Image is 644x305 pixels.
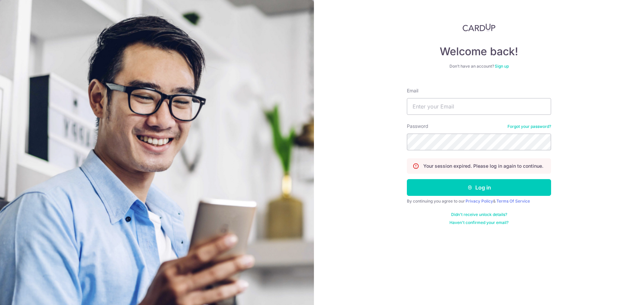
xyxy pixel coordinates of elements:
img: CardUp Logo [463,23,495,31]
a: Didn't receive unlock details? [451,212,507,217]
div: Don’t have an account? [407,64,551,69]
h4: Welcome back! [407,45,551,58]
p: Your session expired. Please log in again to continue. [423,163,543,169]
a: Forgot your password? [507,124,551,129]
a: Sign up [495,64,509,69]
a: Terms Of Service [496,199,530,204]
label: Email [407,87,418,94]
a: Haven't confirmed your email? [449,220,508,225]
button: Log in [407,179,551,196]
div: By continuing you agree to our & [407,199,551,204]
a: Privacy Policy [466,199,493,204]
input: Enter your Email [407,98,551,115]
label: Password [407,123,428,130]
